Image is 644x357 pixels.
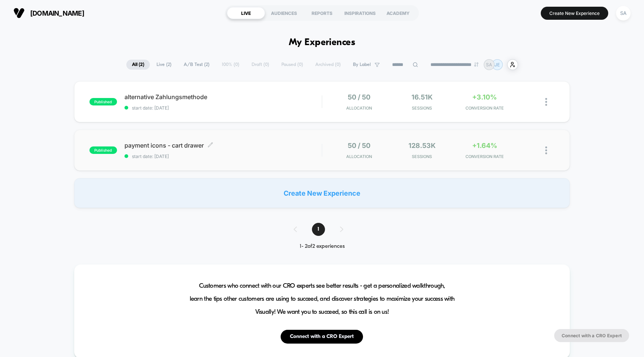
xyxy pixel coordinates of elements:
[6,159,324,166] input: Seek
[222,171,239,179] div: Current time
[126,60,150,70] span: All ( 2 )
[74,178,570,208] div: Create New Experience
[240,171,260,179] div: Duration
[151,60,177,70] span: Live ( 2 )
[545,98,547,106] img: close
[346,105,372,111] span: Allocation
[11,7,86,19] button: [DOMAIN_NAME]
[455,105,514,111] span: CONVERSION RATE
[178,60,215,70] span: A/B Test ( 2 )
[348,93,370,101] span: 50 / 50
[286,243,358,250] div: 1 - 2 of 2 experiences
[353,62,371,67] span: By Label
[190,279,455,319] span: Customers who connect with our CRO experts see better results - get a personalized walkthrough, l...
[392,154,451,159] span: Sessions
[541,7,608,20] button: Create New Experience
[30,9,84,17] span: [DOMAIN_NAME]
[554,329,629,342] button: Connect with a CRO Expert
[495,62,500,67] p: JE
[13,7,25,19] img: Visually logo
[472,142,497,149] span: +1.64%
[616,6,631,20] div: SA
[392,105,451,111] span: Sessions
[281,330,363,344] button: Connect with a CRO Expert
[227,7,265,19] div: LIVE
[379,7,417,19] div: ACADEMY
[124,154,322,159] span: start date: [DATE]
[348,142,370,149] span: 50 / 50
[303,7,341,19] div: REPORTS
[275,172,297,179] input: Volume
[486,62,492,67] p: SA
[124,105,322,111] span: start date: [DATE]
[346,154,372,159] span: Allocation
[155,83,173,101] button: Play, NEW DEMO 2025-VEED.mp4
[455,154,514,159] span: CONVERSION RATE
[411,93,433,101] span: 16.51k
[474,62,479,67] img: end
[89,146,117,154] span: published
[124,93,322,101] span: alternative Zahlungsmethode
[4,169,16,181] button: Play, NEW DEMO 2025-VEED.mp4
[124,142,322,149] span: payment icons - cart drawer
[89,98,117,105] span: published
[289,37,356,48] h1: My Experiences
[472,93,497,101] span: +3.10%
[265,7,303,19] div: AUDIENCES
[408,142,436,149] span: 128.53k
[312,223,325,236] span: 1
[614,6,633,21] button: SA
[341,7,379,19] div: INSPIRATIONS
[545,146,547,154] img: close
